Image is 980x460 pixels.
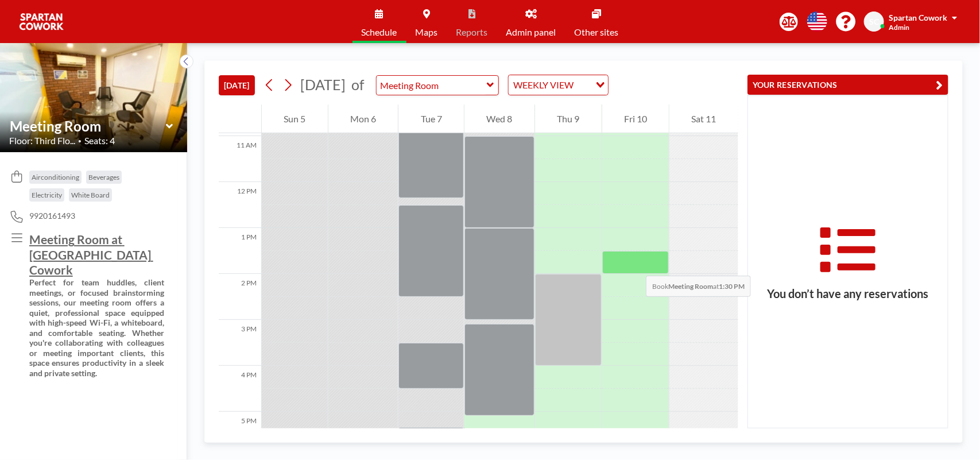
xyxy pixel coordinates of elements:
[456,28,488,37] span: Reports
[416,28,438,37] span: Maps
[18,10,64,33] img: organization-logo
[32,191,62,199] span: Electricity
[262,105,328,133] div: Sun 5
[869,17,879,27] span: SC
[748,287,948,301] h3: You don’t have any reservations
[889,13,947,22] span: Spartan Cowork
[29,277,166,378] strong: Perfect for team huddles, client meetings, or focused brainstorming sessions, our meeting room of...
[10,118,166,134] input: Meeting Room
[646,276,751,297] span: Book at
[602,105,669,133] div: Fri 10
[509,75,608,95] div: Search for option
[362,28,397,37] span: Schedule
[219,320,261,366] div: 3 PM
[668,282,713,291] b: Meeting Room
[71,191,110,199] span: White Board
[889,23,909,32] span: Admin
[84,135,115,146] span: Seats: 4
[535,105,602,133] div: Thu 9
[88,173,119,181] span: Beverages
[78,137,82,145] span: •
[747,75,948,95] button: YOUR RESERVATIONS
[219,274,261,320] div: 2 PM
[328,105,398,133] div: Mon 6
[219,75,255,95] button: [DATE]
[32,173,79,181] span: Airconditioning
[464,105,534,133] div: Wed 8
[669,105,738,133] div: Sat 11
[219,136,261,182] div: 11 AM
[219,182,261,228] div: 12 PM
[219,366,261,412] div: 4 PM
[9,135,75,146] span: Floor: Third Flo...
[219,412,261,458] div: 5 PM
[577,78,589,92] input: Search for option
[29,211,75,221] span: 9920161493
[575,28,619,37] span: Other sites
[377,76,487,95] input: Meeting Room
[351,76,364,94] span: of
[29,232,153,277] u: Meeting Room at [GEOGRAPHIC_DATA] Cowork
[511,78,576,92] span: WEEKLY VIEW
[398,105,464,133] div: Tue 7
[300,76,346,93] span: [DATE]
[719,282,745,291] b: 1:30 PM
[219,228,261,274] div: 1 PM
[506,28,556,37] span: Admin panel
